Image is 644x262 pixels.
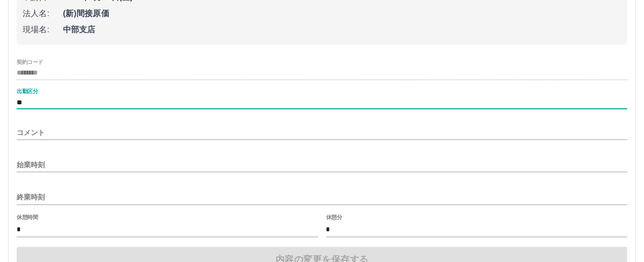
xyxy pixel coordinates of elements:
label: 契約コード [17,58,43,65]
label: 休憩分 [326,214,342,221]
label: 休憩時間 [17,214,38,221]
span: (新)間接原価 [63,8,621,20]
span: 現場名: [23,24,63,36]
span: 中部支店 [63,24,621,36]
label: 出勤区分 [17,88,38,95]
span: 法人名: [23,8,63,20]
